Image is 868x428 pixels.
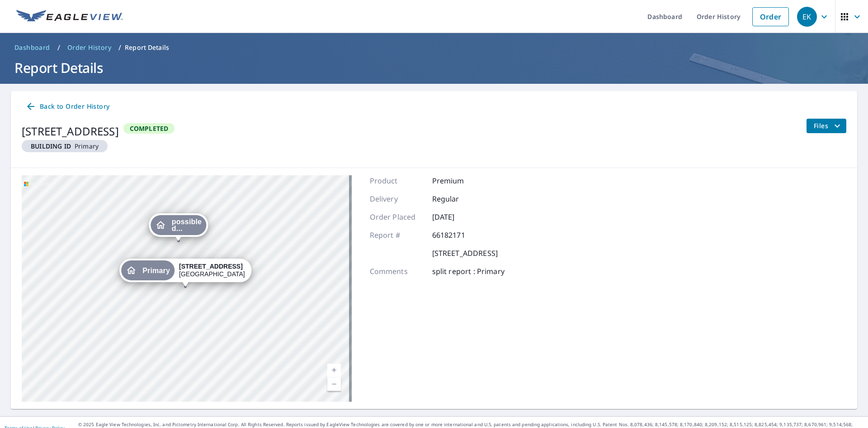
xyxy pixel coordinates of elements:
p: Regular [432,193,486,204]
p: [STREET_ADDRESS] [432,248,498,259]
a: Back to Order History [22,98,113,115]
p: 66182171 [432,230,486,240]
p: Comments [370,266,424,277]
h1: Report Details [11,58,857,77]
li: / [118,42,121,53]
em: Building ID [31,142,71,150]
a: Order History [64,40,115,55]
div: [GEOGRAPHIC_DATA] [179,263,245,278]
a: Current Level 17, Zoom In [327,364,341,377]
span: Primary [25,142,104,150]
p: split report : Primary [432,266,505,277]
li: / [57,42,60,53]
span: Back to Order History [25,101,109,112]
div: [STREET_ADDRESS] [22,123,119,139]
span: Primary [142,267,170,274]
span: Dashboard [14,43,50,52]
span: Files [814,120,843,131]
a: Order [752,7,789,26]
p: Premium [432,175,486,186]
img: EV Logo [16,10,123,24]
strong: [STREET_ADDRESS] [179,263,243,270]
p: Order Placed [370,212,424,222]
span: possible d... [172,218,202,232]
div: Dropped pin, building possible dg, Residential property, 12175 35th St SW Dickinson, ND 58601 [149,213,208,241]
p: Delivery [370,193,424,204]
div: Dropped pin, building Primary, Residential property, 12175 35th St SW Dickinson, ND 58601 [119,259,251,287]
span: Completed [124,124,174,133]
p: Report # [370,230,424,240]
a: Dashboard [11,40,54,55]
button: filesDropdownBtn-66182171 [806,119,846,133]
div: EK [797,7,817,27]
a: Current Level 17, Zoom Out [327,377,341,391]
p: Report Details [125,43,169,52]
nav: breadcrumb [11,40,857,55]
span: Order History [67,43,111,52]
p: Product [370,175,424,186]
p: [DATE] [432,212,486,222]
